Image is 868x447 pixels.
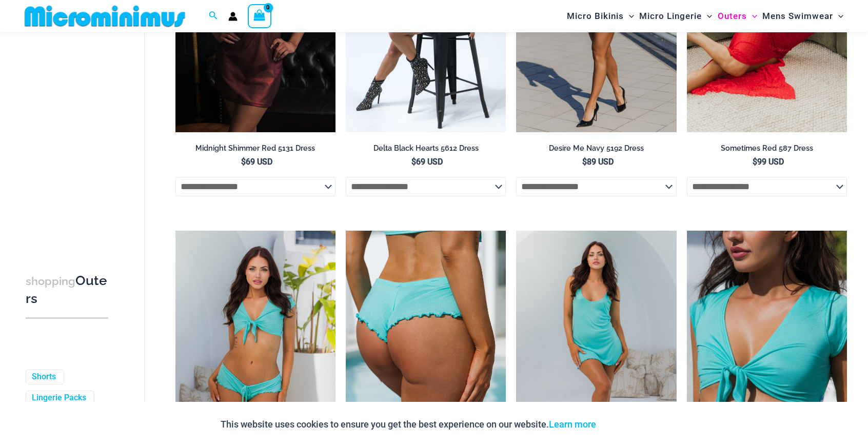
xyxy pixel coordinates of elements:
[624,3,634,29] span: Menu Toggle
[582,157,587,167] span: $
[241,157,246,167] span: $
[702,3,712,29] span: Menu Toggle
[639,3,702,29] span: Micro Lingerie
[687,144,847,153] h2: Sometimes Red 587 Dress
[567,3,624,29] span: Micro Bikinis
[32,372,56,382] a: Shorts
[637,3,715,29] a: Micro LingerieMenu ToggleMenu Toggle
[411,157,443,167] bdi: 69 USD
[221,417,596,432] p: This website uses cookies to ensure you get the best experience on our website.
[209,10,218,23] a: Search icon link
[687,144,847,157] a: Sometimes Red 587 Dress
[411,157,416,167] span: $
[32,393,86,403] a: Lingerie Packs
[582,157,614,167] bdi: 89 USD
[228,12,238,21] a: Account icon link
[564,3,637,29] a: Micro BikinisMenu ToggleMenu Toggle
[241,157,272,167] bdi: 69 USD
[549,419,596,430] a: Learn more
[516,144,676,153] h2: Desire Me Navy 5192 Dress
[760,3,846,29] a: Mens SwimwearMenu ToggleMenu Toggle
[516,144,676,157] a: Desire Me Navy 5192 Dress
[248,4,271,28] a: View Shopping Cart, empty
[21,5,189,28] img: MM SHOP LOGO FLAT
[26,272,108,308] h3: Outers
[715,3,760,29] a: OutersMenu ToggleMenu Toggle
[604,412,647,437] button: Accept
[175,144,336,153] h2: Midnight Shimmer Red 5131 Dress
[346,144,506,153] h2: Delta Black Hearts 5612 Dress
[753,157,784,167] bdi: 99 USD
[175,144,336,157] a: Midnight Shimmer Red 5131 Dress
[346,144,506,157] a: Delta Black Hearts 5612 Dress
[747,3,757,29] span: Menu Toggle
[753,157,757,167] span: $
[718,3,747,29] span: Outers
[833,3,843,29] span: Menu Toggle
[26,35,118,240] iframe: TrustedSite Certified
[26,275,75,288] span: shopping
[563,2,847,31] nav: Site Navigation
[762,3,833,29] span: Mens Swimwear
